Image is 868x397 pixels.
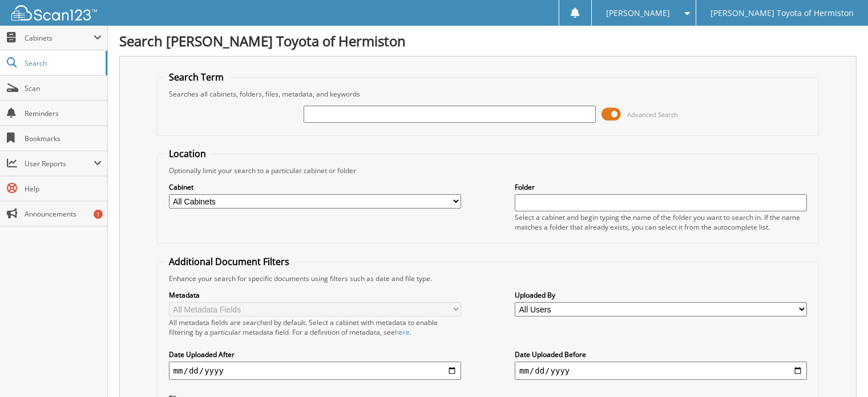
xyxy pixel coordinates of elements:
label: Uploaded By [515,290,807,300]
span: [PERSON_NAME] [606,10,670,17]
div: Searches all cabinets, folders, files, metadata, and keywords [163,89,813,99]
input: start [169,362,461,380]
label: Folder [515,182,807,192]
legend: Location [163,147,212,160]
label: Date Uploaded Before [515,350,807,359]
span: [PERSON_NAME] Toyota of Hermiston [710,10,854,17]
span: Announcements [25,209,102,219]
span: Scan [25,83,102,93]
div: Select a cabinet and begin typing the name of the folder you want to search in. If the name match... [515,212,807,232]
span: Cabinets [25,33,94,43]
span: Search [25,58,100,68]
div: All metadata fields are searched by default. Select a cabinet with metadata to enable filtering b... [169,318,461,337]
div: Enhance your search for specific documents using filters such as date and file type. [163,274,813,283]
span: Help [25,184,102,194]
span: Bookmarks [25,134,102,143]
span: Reminders [25,109,102,118]
label: Date Uploaded After [169,350,461,359]
div: Optionally limit your search to a particular cabinet or folder [163,166,813,175]
h1: Search [PERSON_NAME] Toyota of Hermiston [119,31,857,50]
a: here [395,327,410,337]
legend: Additional Document Filters [163,255,295,268]
span: Advanced Search [627,110,678,119]
input: end [515,362,807,380]
legend: Search Term [163,71,229,83]
label: Metadata [169,290,461,300]
img: scan123-logo-white.svg [11,5,97,21]
label: Cabinet [169,182,461,192]
span: User Reports [25,159,94,169]
div: 1 [94,210,103,219]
